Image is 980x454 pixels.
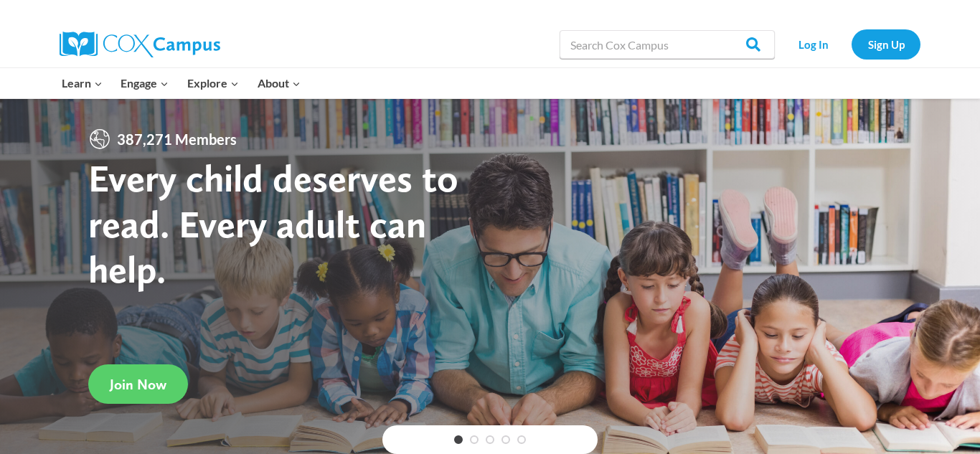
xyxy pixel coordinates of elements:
[560,30,775,59] input: Search Cox Campus
[62,74,103,93] span: Learn
[852,29,920,59] a: Sign Up
[782,29,920,59] nav: Secondary Navigation
[110,376,166,393] span: Join Now
[501,435,510,444] a: 4
[454,435,463,444] a: 1
[517,435,526,444] a: 5
[782,29,844,59] a: Log In
[486,435,494,444] a: 3
[88,364,188,404] a: Join Now
[88,155,458,292] strong: Every child deserves to read. Every adult can help.
[111,128,242,151] span: 387,271 Members
[60,32,220,57] img: Cox Campus
[258,74,301,93] span: About
[52,68,309,98] nav: Primary Navigation
[187,74,239,93] span: Explore
[470,435,479,444] a: 2
[121,74,169,93] span: Engage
